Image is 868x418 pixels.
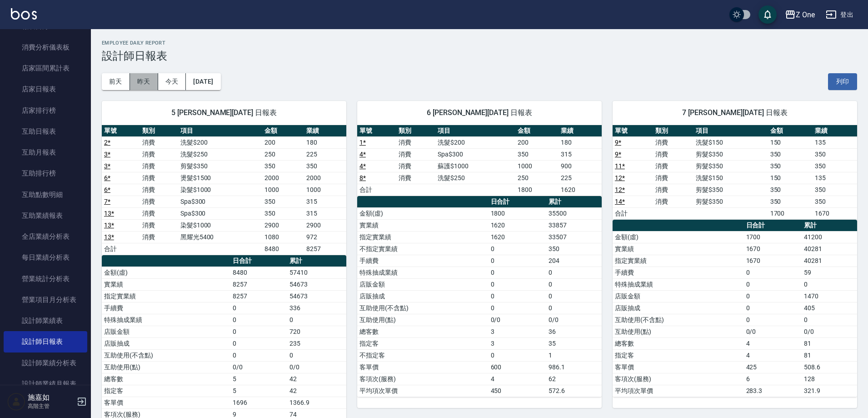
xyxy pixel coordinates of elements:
[7,393,25,411] img: Person
[357,125,396,137] th: 單號
[186,73,220,90] button: [DATE]
[613,125,653,137] th: 單號
[357,314,489,326] td: 互助使用(點)
[357,184,396,196] td: 合計
[489,267,546,278] td: 0
[802,373,857,385] td: 128
[613,337,744,349] td: 總客數
[802,278,857,290] td: 0
[653,136,693,148] td: 消費
[304,207,346,219] td: 315
[546,337,602,349] td: 35
[11,8,37,20] img: Logo
[744,337,802,349] td: 4
[813,148,857,160] td: 350
[28,402,74,410] p: 高階主管
[102,385,230,397] td: 指定客
[178,172,262,184] td: 燙髮$1500
[357,255,489,267] td: 手續費
[396,136,435,148] td: 消費
[357,361,489,373] td: 客單價
[357,373,489,385] td: 客項次(服務)
[613,361,744,373] td: 客單價
[102,40,857,46] h2: Employee Daily Report
[230,302,287,314] td: 0
[489,314,546,326] td: 0/0
[287,314,346,326] td: 0
[357,278,489,290] td: 店販金額
[357,337,489,349] td: 指定客
[653,196,693,207] td: 消費
[744,326,802,337] td: 0/0
[262,196,304,207] td: 350
[822,6,857,23] button: 登出
[546,267,602,278] td: 0
[546,290,602,302] td: 0
[559,125,602,137] th: 業績
[802,361,857,373] td: 508.6
[357,231,489,243] td: 指定實業績
[546,243,602,255] td: 350
[230,290,287,302] td: 8257
[4,226,87,247] a: 全店業績分析表
[102,349,230,361] td: 互助使用(不含點)
[781,5,818,24] button: Z One
[140,207,178,219] td: 消費
[559,136,602,148] td: 180
[546,196,602,208] th: 累計
[768,136,813,148] td: 150
[768,148,813,160] td: 350
[102,361,230,373] td: 互助使用(點)
[613,231,744,243] td: 金額(虛)
[813,184,857,196] td: 350
[357,207,489,219] td: 金額(虛)
[435,172,515,184] td: 洗髮$250
[102,50,857,62] h3: 設計師日報表
[4,331,87,352] a: 設計師日報表
[435,148,515,160] td: Spa$300
[613,278,744,290] td: 特殊抽成業績
[4,37,87,58] a: 消費分析儀表板
[546,278,602,290] td: 0
[140,196,178,207] td: 消費
[435,136,515,148] td: 洗髮$200
[287,255,346,267] th: 累計
[546,207,602,219] td: 35500
[693,160,768,172] td: 剪髮$350
[178,231,262,243] td: 黑耀光5400
[4,310,87,331] a: 設計師業績表
[546,373,602,385] td: 62
[287,373,346,385] td: 42
[802,255,857,267] td: 40281
[304,148,346,160] td: 225
[102,314,230,326] td: 特殊抽成業績
[802,243,857,255] td: 40281
[515,184,559,196] td: 1800
[140,136,178,148] td: 消費
[158,73,186,90] button: 今天
[102,290,230,302] td: 指定實業績
[559,172,602,184] td: 225
[178,219,262,231] td: 染髮$1000
[802,290,857,302] td: 1470
[304,243,346,255] td: 8257
[559,160,602,172] td: 900
[744,255,802,267] td: 1670
[304,125,346,137] th: 業績
[230,361,287,373] td: 0/0
[613,326,744,337] td: 互助使用(點)
[357,290,489,302] td: 店販抽成
[140,184,178,196] td: 消費
[4,163,87,184] a: 互助排行榜
[304,184,346,196] td: 1000
[489,219,546,231] td: 1620
[813,196,857,207] td: 350
[4,373,87,394] a: 設計師業績月報表
[768,160,813,172] td: 350
[357,125,602,196] table: a dense table
[802,349,857,361] td: 81
[113,108,335,117] span: 5 [PERSON_NAME][DATE] 日報表
[546,385,602,397] td: 572.6
[813,125,857,137] th: 業績
[178,136,262,148] td: 洗髮$200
